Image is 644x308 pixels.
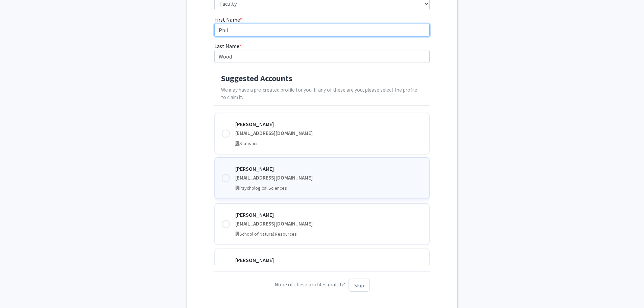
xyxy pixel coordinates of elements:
[239,140,259,146] span: Statistics
[349,279,370,292] button: Skip
[235,120,422,128] div: [PERSON_NAME]
[235,129,422,137] div: [EMAIL_ADDRESS][DOMAIN_NAME]
[221,86,423,102] p: We may have a pre-created profile for you. If any of these are you, please select the profile to ...
[221,74,423,84] h4: Suggested Accounts
[214,43,239,49] span: Last Name
[235,256,422,264] div: [PERSON_NAME]
[235,211,422,219] div: [PERSON_NAME]
[214,279,430,292] p: None of these profiles match?
[214,16,240,23] span: First Name
[239,185,287,191] span: Psychological Sciences
[235,220,422,228] div: [EMAIL_ADDRESS][DOMAIN_NAME]
[235,174,422,182] div: [EMAIL_ADDRESS][DOMAIN_NAME]
[239,231,297,237] span: School of Natural Resources
[5,278,29,303] iframe: Chat
[235,165,422,173] div: [PERSON_NAME]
